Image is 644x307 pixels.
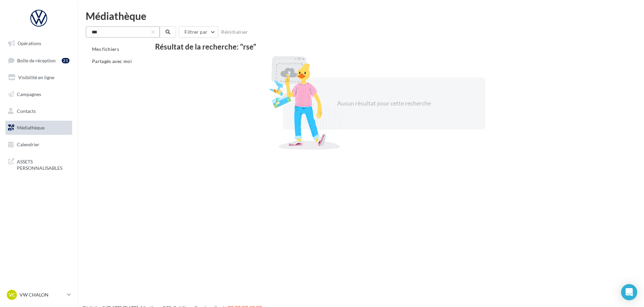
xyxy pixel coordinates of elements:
[4,137,74,152] a: Calendrier
[4,154,74,174] a: ASSETS PERSONNALISABLES
[4,87,74,101] a: Campagnes
[92,46,119,52] span: Mes fichiers
[155,43,613,51] div: Résultat de la recherche: "rse"
[17,57,56,63] span: Boîte de réception
[5,288,72,301] a: VC VW CHALON
[4,53,74,68] a: Boîte de réception21
[621,284,637,300] div: Open Intercom Messenger
[20,291,64,298] p: VW CHALON
[337,99,431,107] span: Aucun résultat pour cette recherche
[17,157,69,172] span: ASSETS PERSONNALISABLES
[86,11,636,21] div: Médiathèque
[4,70,74,85] a: Visibilité en ligne
[92,58,132,64] span: Partagés avec moi
[17,142,39,147] span: Calendrier
[18,74,54,80] span: Visibilité en ligne
[9,291,15,298] span: VC
[4,36,74,51] a: Opérations
[179,26,218,38] button: Filtrer par
[17,91,41,97] span: Campagnes
[4,121,74,135] a: Médiathèque
[62,58,69,63] div: 21
[17,108,36,114] span: Contacts
[218,28,251,36] button: Réinitialiser
[4,104,74,118] a: Contacts
[17,125,45,130] span: Médiathèque
[18,40,41,46] span: Opérations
